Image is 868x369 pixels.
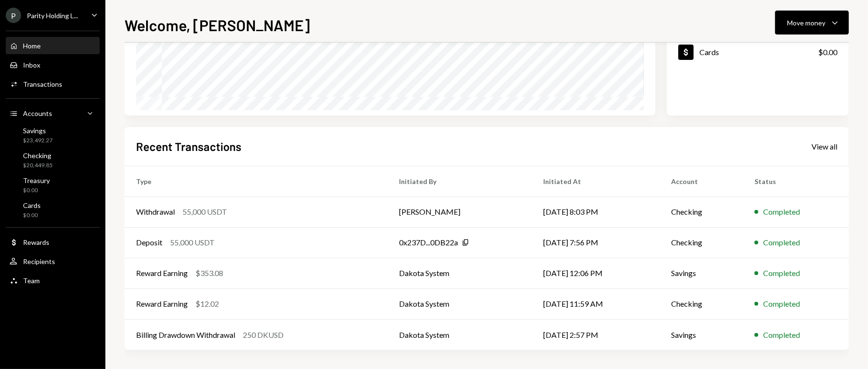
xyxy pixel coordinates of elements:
div: Move money [787,18,825,28]
td: Checking [660,288,743,319]
div: $0.00 [23,211,41,219]
td: [DATE] 8:03 PM [532,196,660,227]
div: Checking [23,151,53,160]
td: Dakota System [388,288,532,319]
button: Move money [775,11,849,35]
a: Transactions [6,75,100,92]
div: Deposit [136,237,162,248]
a: Cards$0.00 [6,198,100,221]
td: Dakota System [388,258,532,288]
div: $0.00 [818,46,837,58]
div: Completed [763,329,800,341]
td: [DATE] 12:06 PM [532,258,660,288]
div: Recipients [23,257,55,265]
th: Type [125,166,388,196]
div: $353.08 [195,267,223,279]
div: P [6,8,21,23]
div: $12.02 [195,298,219,310]
div: Team [23,277,40,285]
div: Completed [763,237,800,248]
td: Savings [660,319,743,350]
th: Initiated By [388,166,532,196]
a: View all [811,141,837,151]
th: Account [660,166,743,196]
h1: Welcome, [PERSON_NAME] [125,15,310,35]
div: Home [23,42,41,50]
td: [DATE] 2:57 PM [532,319,660,350]
div: $0.00 [23,186,50,195]
div: Reward Earning [136,298,188,310]
a: Cards$0.00 [667,36,849,68]
div: Billing Drawdown Withdrawal [136,329,235,341]
div: Parity Holding L... [27,12,78,20]
h2: Recent Transactions [136,138,241,154]
div: Savings [23,127,53,135]
td: [DATE] 11:59 AM [532,288,660,319]
td: [DATE] 7:56 PM [532,227,660,258]
th: Initiated At [532,166,660,196]
div: $20,449.85 [23,161,53,170]
a: Checking$20,449.85 [6,149,100,172]
div: Cards [23,201,41,209]
div: 55,000 USDT [170,237,215,248]
div: Completed [763,267,800,279]
div: Completed [763,298,800,310]
a: Rewards [6,233,100,251]
div: Withdrawal [136,206,175,218]
div: $23,492.27 [23,137,53,145]
a: Team [6,272,100,289]
div: 250 DKUSD [243,329,284,341]
div: 55,000 USDT [183,206,227,218]
th: Status [743,166,849,196]
div: Completed [763,206,800,218]
td: Dakota System [388,319,532,350]
a: Recipients [6,253,100,270]
td: Checking [660,196,743,227]
a: Home [6,37,100,54]
div: View all [811,142,837,151]
td: Savings [660,258,743,288]
a: Savings$23,492.27 [6,124,100,147]
td: Checking [660,227,743,258]
div: Inbox [23,61,40,69]
a: Treasury$0.00 [6,173,100,196]
div: Cards [699,47,719,57]
td: [PERSON_NAME] [388,196,532,227]
a: Inbox [6,56,100,73]
div: Rewards [23,238,49,246]
div: 0x237D...0DB22a [399,237,458,248]
div: Reward Earning [136,267,188,279]
div: Treasury [23,176,50,184]
a: Accounts [6,104,100,122]
div: Transactions [23,80,62,88]
div: Accounts [23,109,52,117]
